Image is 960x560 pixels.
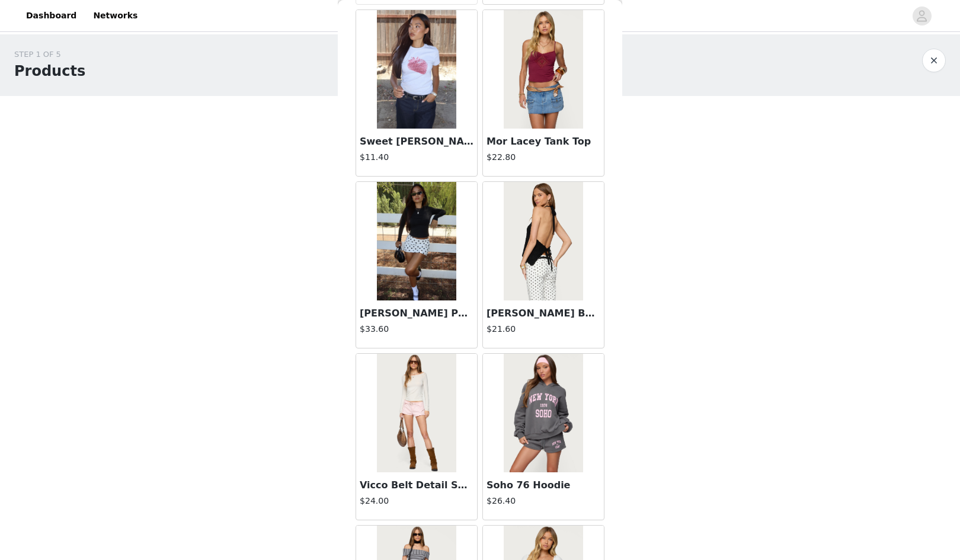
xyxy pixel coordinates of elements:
img: Ivey Backless Crochet Halter Top [504,182,583,300]
h3: Soho 76 Hoodie [487,478,600,492]
div: STEP 1 OF 5 [14,49,85,60]
a: Networks [86,2,145,29]
img: Soho 76 Hoodie [504,354,583,472]
h3: [PERSON_NAME] Backless Crochet Halter Top [487,306,600,321]
h4: $11.40 [360,151,473,164]
h4: $21.60 [487,323,600,335]
img: Noreen Polka Dot Mini Skort [377,182,456,300]
h3: Mor Lacey Tank Top [487,135,600,149]
h4: $24.00 [360,495,473,507]
h3: Vicco Belt Detail Shorts [360,478,473,492]
img: Sweet Berry T Shirt [377,10,456,129]
div: avatar [916,7,927,25]
a: Dashboard [19,2,84,29]
h3: Sweet [PERSON_NAME] T Shirt [360,135,473,149]
h4: $33.60 [360,323,473,335]
h1: Products [14,60,85,82]
img: Vicco Belt Detail Shorts [377,354,456,472]
h4: $22.80 [487,151,600,164]
img: Mor Lacey Tank Top [504,10,583,129]
h3: [PERSON_NAME] Polka Dot Mini Skort [360,306,473,321]
h4: $26.40 [487,495,600,507]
